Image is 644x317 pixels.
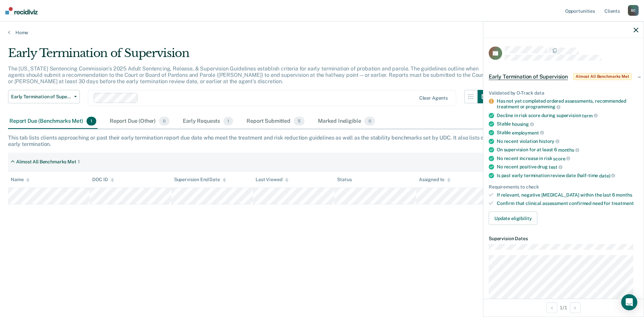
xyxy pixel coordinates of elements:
div: Validated by O-Track data [489,90,638,96]
span: test [549,164,562,170]
div: Early Requests [181,114,234,129]
span: months [558,147,579,153]
div: On supervision for at least 6 [497,147,638,153]
span: 0 [364,117,375,125]
div: Supervision End Date [174,177,226,182]
div: Clear agents [419,95,448,101]
div: B C [628,5,639,16]
div: 1 / 1 [483,299,644,316]
span: term [582,113,597,118]
span: Early Termination of Supervision [11,94,71,100]
img: Recidiviz [5,7,38,14]
span: date) [599,173,615,178]
div: Stable [497,130,638,136]
a: Home [8,30,636,36]
div: 1 [78,159,80,165]
span: Almost All Benchmarks Met [573,73,632,80]
p: The [US_STATE] Sentencing Commission’s 2025 Adult Sentencing, Release, & Supervision Guidelines e... [8,65,485,85]
span: months [616,192,632,198]
div: This tab lists clients approaching or past their early termination report due date who meet the t... [8,135,636,147]
button: Previous Opportunity [546,302,557,313]
div: No recent increase in risk [497,155,638,161]
span: housing [512,121,534,127]
span: Early Termination of Supervision [489,73,568,80]
div: DOC ID [92,177,114,182]
div: Report Due (Benchmarks Met) [8,114,98,129]
div: Last Viewed [256,177,288,182]
div: Name [11,177,30,182]
div: Early Termination of SupervisionAlmost All Benchmarks Met [483,66,644,87]
div: Report Due (Other) [108,114,171,129]
div: Open Intercom Messenger [621,294,637,310]
span: 1 [223,117,233,125]
span: employment [512,130,544,135]
span: 0 [159,117,169,125]
div: Report Submitted [245,114,306,129]
div: If relevant, negative [MEDICAL_DATA] within the last 6 [497,192,638,198]
div: Marked Ineligible [317,114,376,129]
div: Early Termination of Supervision [8,46,491,65]
span: 1 [87,117,96,125]
div: Assigned to [419,177,450,182]
div: Stable [497,121,638,127]
div: Confirm that clinical assessment confirmed need for [497,201,638,206]
div: Is past early termination review date (half-time [497,173,638,179]
button: Next Opportunity [570,302,581,313]
div: Decline in risk score during supervision [497,112,638,118]
span: treatment [611,201,634,206]
div: Requirements to check [489,184,638,190]
button: Update eligibility [489,212,537,225]
span: history [539,139,559,144]
span: 5 [294,117,305,125]
div: No recent violation [497,138,638,144]
div: Has not yet completed ordered assessments, recommended treatment or programming [497,98,638,110]
dt: Supervision Dates [489,236,638,242]
span: score [553,156,570,161]
div: Almost All Benchmarks Met [16,159,76,165]
div: No recent positive drug [497,164,638,170]
div: Status [337,177,352,182]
